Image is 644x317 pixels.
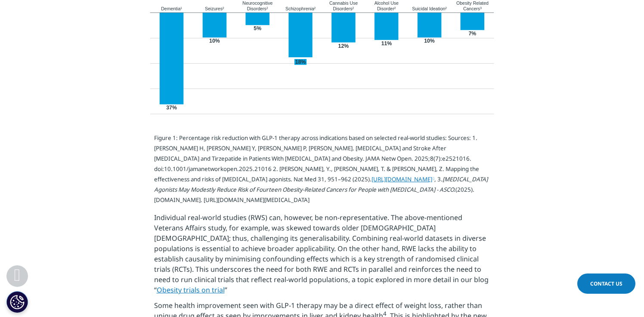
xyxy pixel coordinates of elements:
[6,291,28,313] button: Cookie Settings
[154,175,488,193] em: [MEDICAL_DATA] Agonists May Modestly Reduce Risk of Fourteen Obesity-Related Cancers for People w...
[372,175,434,183] a: [URL][DOMAIN_NAME]
[154,134,488,204] sup: Figure 1: Percentage risk reduction with GLP-1 therapy across indications based on selected real-...
[154,212,490,300] p: Individual real-world studies (RWS) can, however, be non-representative. The above-mentioned Vete...
[590,280,622,287] span: Contact Us
[157,285,225,295] a: Obesity trials on trial
[577,273,635,294] a: Contact Us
